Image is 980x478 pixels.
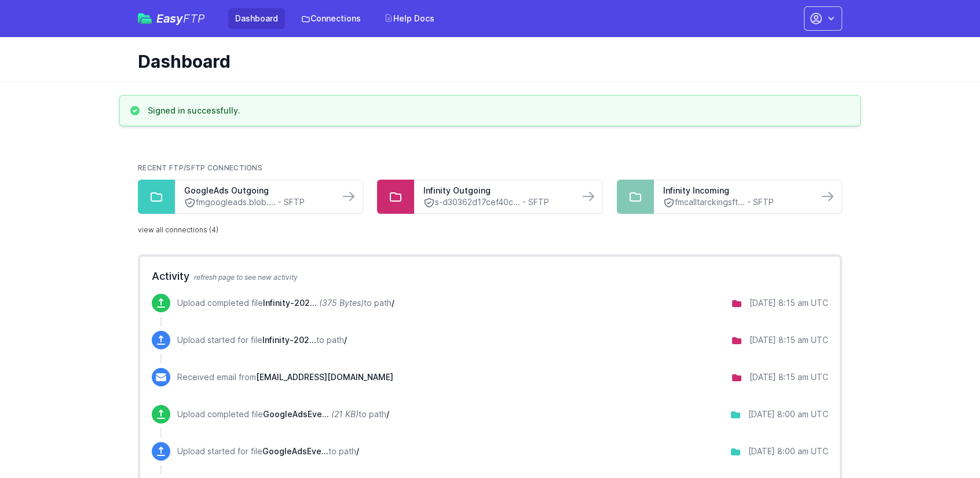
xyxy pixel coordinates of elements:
[256,372,393,382] span: [EMAIL_ADDRESS][DOMAIN_NAME]
[183,12,205,25] span: FTP
[194,273,298,282] span: refresh page to see new activity
[262,335,316,345] span: Infinity-202510090915.csv
[344,335,347,345] span: /
[262,446,328,456] span: GoogleAdsEvents.csv
[228,8,285,29] a: Dashboard
[184,196,330,209] a: fmgoogleads.blob.... - SFTP
[319,298,364,308] i: (375 Bytes)
[148,105,240,116] h3: Signed in successfully.
[423,196,569,209] a: s-d30362d17cef40c... - SFTP
[177,446,359,457] p: Upload started for file to path
[138,13,205,24] a: EasyFTP
[138,51,833,72] h1: Dashboard
[177,408,389,420] p: Upload completed file to path
[392,298,394,308] span: /
[156,13,205,24] span: Easy
[748,446,828,457] div: [DATE] 8:00 am UTC
[749,371,828,383] div: [DATE] 8:15 am UTC
[152,268,828,284] h2: Activity
[138,225,218,235] a: view all connections (4)
[663,185,809,196] a: Infinity Incoming
[263,298,317,308] span: Infinity-202510090915.csv
[263,409,329,419] span: GoogleAdsEvents.csv
[138,163,842,173] h2: Recent FTP/SFTP Connections
[331,409,359,419] i: (21 KB)
[748,408,828,420] div: [DATE] 8:00 am UTC
[749,334,828,346] div: [DATE] 8:15 am UTC
[184,185,330,196] a: GoogleAds Outgoing
[138,13,152,24] img: easyftp_logo.png
[177,334,347,346] p: Upload started for file to path
[423,185,569,196] a: Infinity Outgoing
[386,409,389,419] span: /
[294,8,368,29] a: Connections
[177,371,393,383] p: Received email from
[177,297,394,309] p: Upload completed file to path
[749,297,828,309] div: [DATE] 8:15 am UTC
[663,196,809,209] a: fmcalltarckingsft... - SFTP
[377,8,441,29] a: Help Docs
[356,446,359,456] span: /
